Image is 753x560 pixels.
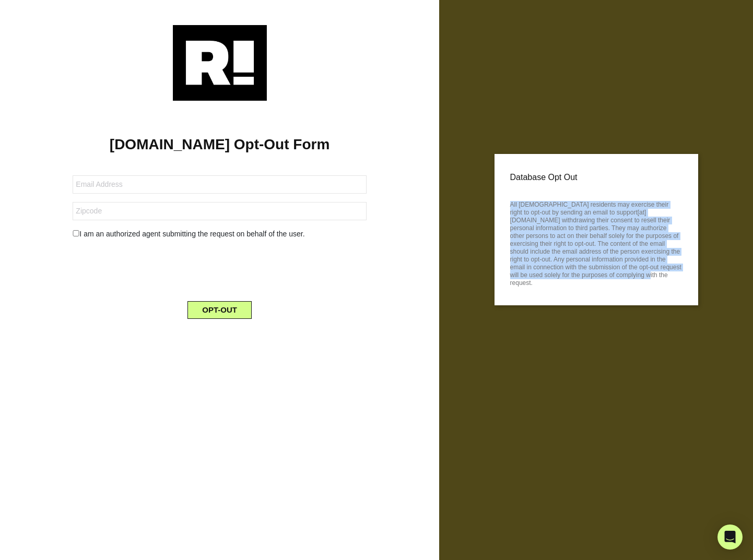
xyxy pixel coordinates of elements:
[717,525,743,550] div: Open Intercom Messenger
[65,229,374,240] div: I am an authorized agent submitting the request on behalf of the user.
[173,25,267,101] img: Retention.com
[187,301,252,319] button: OPT-OUT
[73,175,366,194] input: Email Address
[510,198,683,287] p: All [DEMOGRAPHIC_DATA] residents may exercise their right to opt-out by sending an email to suppo...
[140,248,299,289] iframe: reCAPTCHA
[510,170,683,185] p: Database Opt Out
[73,202,366,220] input: Zipcode
[16,136,423,153] h1: [DOMAIN_NAME] Opt-Out Form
